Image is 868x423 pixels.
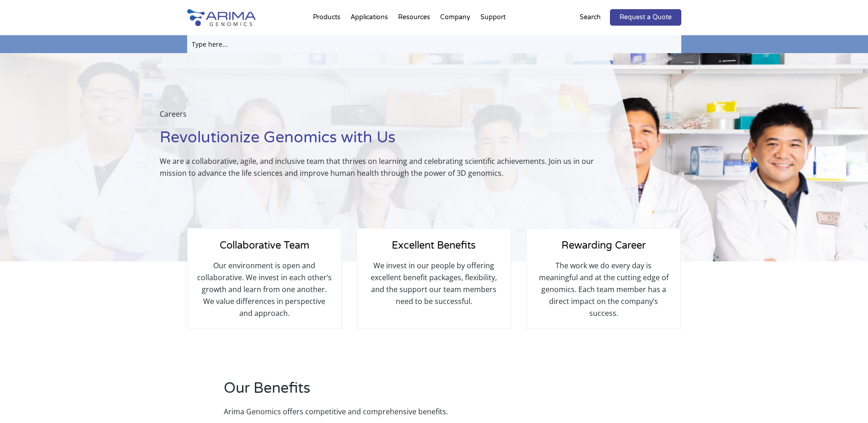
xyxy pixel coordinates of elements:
[160,155,616,179] p: We are a collaborative, agile, and inclusive team that thrives on learning and celebrating scient...
[224,378,551,406] h2: Our Benefits
[160,127,616,155] h1: Revolutionize Genomics with Us
[536,260,671,319] p: The work we do every day is meaningful and at the cutting edge of genomics. Each team member has ...
[224,406,551,418] p: Arima Genomics offers competitive and comprehensive benefits.
[187,9,256,26] img: Arima-Genomics-logo
[220,239,309,251] span: Collaborative Team
[610,9,681,26] a: Request a Quote
[160,108,616,127] p: Careers
[197,260,332,319] p: Our environment is open and collaborative. We invest in each other’s growth and learn from one an...
[561,239,646,251] span: Rewarding Career
[392,239,476,251] span: Excellent Benefits
[367,260,501,307] p: We invest in our people by offering excellent benefit packages, flexibility, and the support our ...
[187,35,681,53] input: Type here...
[580,11,601,23] p: Search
